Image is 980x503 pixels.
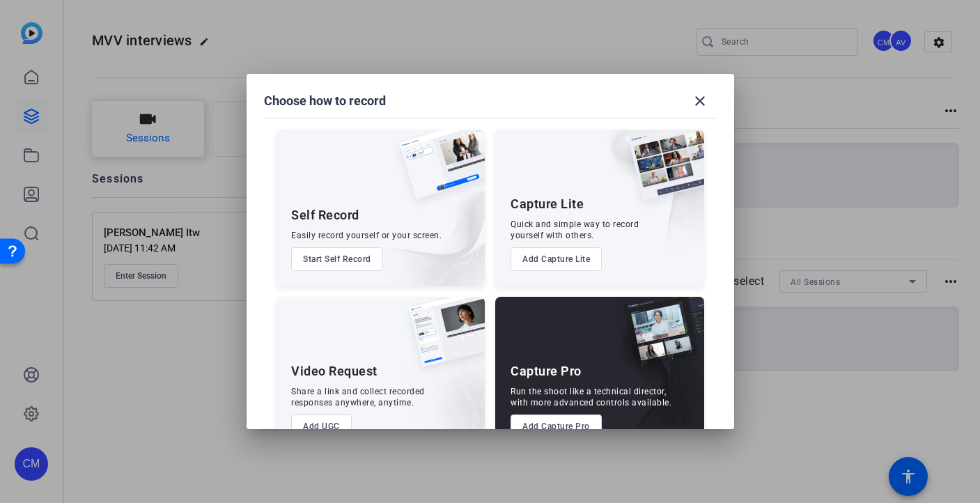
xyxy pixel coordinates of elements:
[511,247,602,271] button: Add Capture Lite
[601,314,704,454] img: embarkstudio-capture-pro.png
[291,415,352,438] button: Add UGC
[618,130,704,215] img: capture-lite.png
[364,160,485,286] img: embarkstudio-self-record.png
[291,207,359,224] div: Self Record
[580,130,704,269] img: embarkstudio-capture-lite.png
[389,130,485,213] img: self-record.png
[511,196,584,212] div: Capture Lite
[511,386,671,408] div: Run the shoot like a technical director, with more advanced controls available.
[291,230,442,241] div: Easily record yourself or your screen.
[511,415,602,438] button: Add Capture Pro
[291,386,425,408] div: Share a link and collect recorded responses anywhere, anytime.
[291,363,378,380] div: Video Request
[291,247,383,271] button: Start Self Record
[692,93,708,109] mat-icon: close
[511,363,582,380] div: Capture Pro
[264,93,386,109] h1: Choose how to record
[404,340,485,454] img: embarkstudio-ugc-content.png
[511,219,639,241] div: Quick and simple way to record yourself with others.
[398,297,485,381] img: ugc-content.png
[612,297,704,382] img: capture-pro.png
